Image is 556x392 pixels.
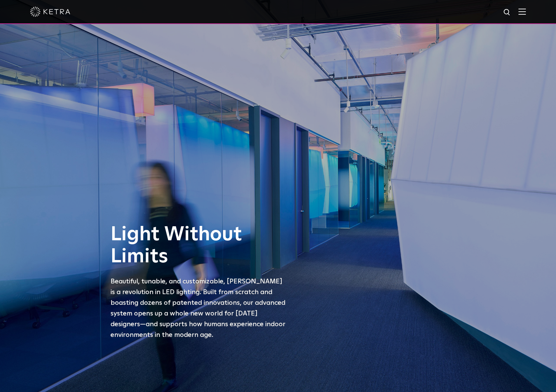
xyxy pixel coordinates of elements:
img: Hamburger%20Nav.svg [518,8,526,15]
img: ketra-logo-2019-white [30,7,70,17]
h1: Light Without Limits [111,224,288,268]
p: Beautiful, tunable, and customizable, [PERSON_NAME] is a revolution in LED lighting. Built from s... [111,276,288,340]
img: search icon [503,8,511,17]
span: —and supports how humans experience indoor environments in the modern age. [111,321,285,338]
